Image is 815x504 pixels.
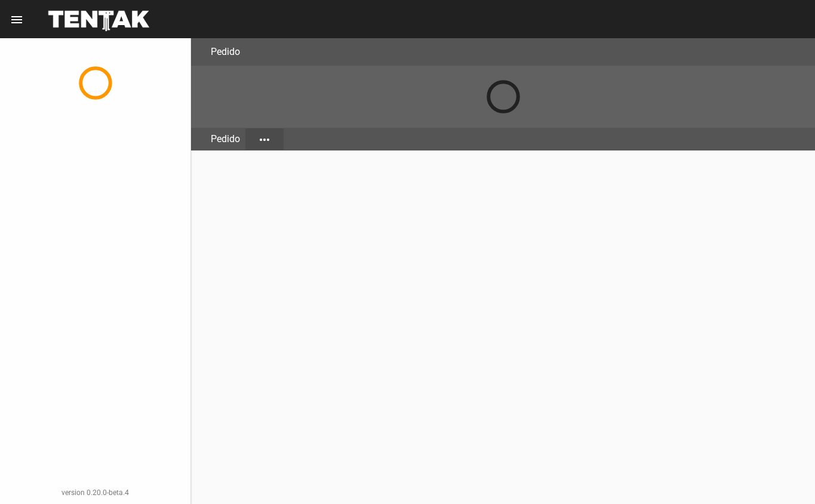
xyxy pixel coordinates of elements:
[245,128,284,150] button: Elegir sección
[211,44,240,60] h3: Pedido
[257,133,272,147] mat-icon: more_horiz
[10,13,24,27] mat-icon: menu
[10,487,181,499] div: version 0.20.0-beta.4
[205,128,245,150] div: Pedido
